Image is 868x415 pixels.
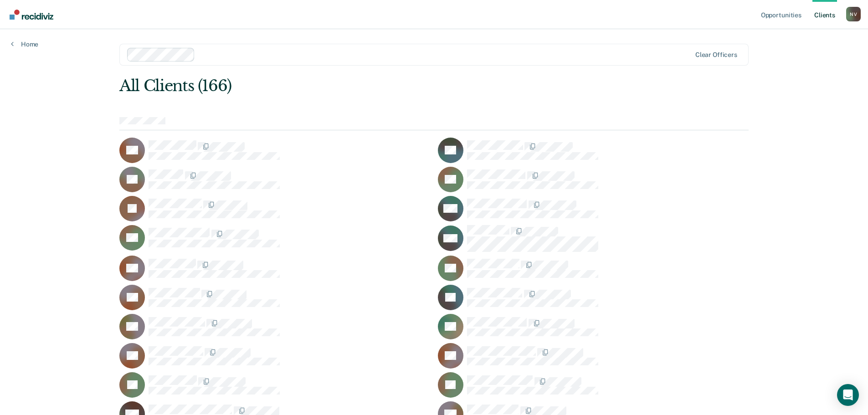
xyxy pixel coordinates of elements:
[11,40,38,48] a: Home
[846,7,861,21] button: Profile dropdown button
[695,51,737,59] div: Clear officers
[10,10,53,20] img: Recidiviz
[119,77,623,95] div: All Clients (166)
[837,384,859,406] div: Open Intercom Messenger
[846,7,861,21] div: N V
